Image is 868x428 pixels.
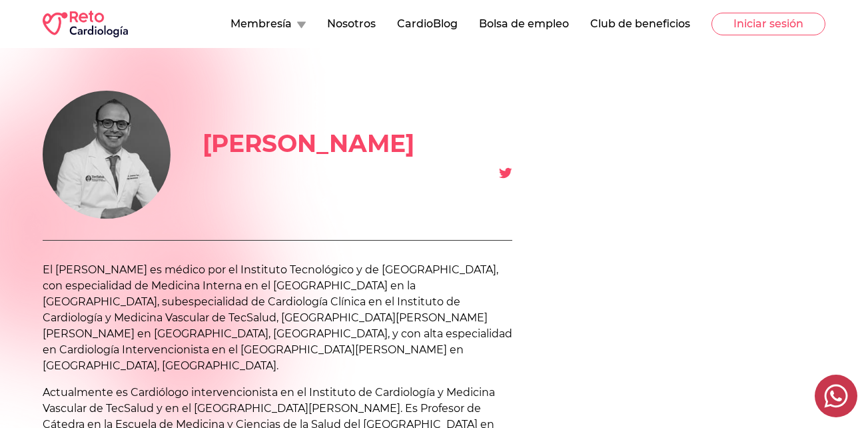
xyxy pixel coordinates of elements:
p: El [PERSON_NAME] es médico por el Instituto Tecnológico y de [GEOGRAPHIC_DATA], con especialidad ... [43,262,512,374]
img: RETO Cardio Logo [43,11,128,37]
h1: [PERSON_NAME] [203,130,512,157]
img: us.champions.c1.name [43,91,171,219]
button: Club de beneficios [590,16,690,32]
button: Iniciar sesión [711,13,825,35]
button: CardioBlog [397,16,458,32]
button: Membresía [230,16,306,32]
button: Bolsa de empleo [479,16,569,32]
button: Nosotros [327,16,376,32]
